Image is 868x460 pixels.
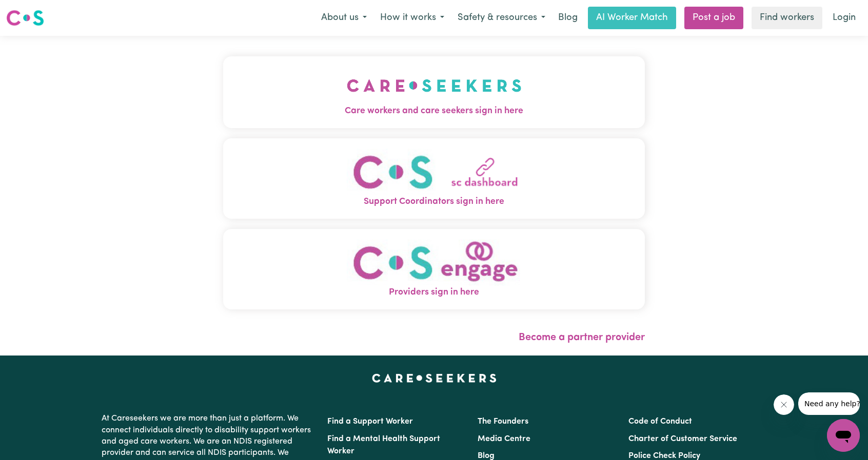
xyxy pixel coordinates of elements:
[798,392,860,415] iframe: Message from company
[552,7,584,29] a: Blog
[478,417,528,426] a: The Founders
[588,7,676,29] a: AI Worker Match
[628,452,700,460] a: Police Check Policy
[752,7,822,29] a: Find workers
[223,286,645,299] span: Providers sign in here
[451,7,552,29] button: Safety & resources
[223,229,645,309] button: Providers sign in here
[628,417,692,426] a: Code of Conduct
[6,7,62,15] span: Need any help?
[373,7,451,29] button: How it works
[327,417,413,426] a: Find a Support Worker
[6,6,44,30] a: Careseekers logo
[774,394,794,415] iframe: Close message
[684,7,743,29] a: Post a job
[223,138,645,219] button: Support Coordinators sign in here
[827,419,860,452] iframe: Button to launch messaging window
[478,435,530,443] a: Media Centre
[628,435,737,443] a: Charter of Customer Service
[314,7,373,29] button: About us
[327,435,440,455] a: Find a Mental Health Support Worker
[223,195,645,208] span: Support Coordinators sign in here
[478,452,495,460] a: Blog
[223,56,645,128] button: Care workers and care seekers sign in here
[519,332,645,343] a: Become a partner provider
[223,104,645,118] span: Care workers and care seekers sign in here
[826,7,862,29] a: Login
[372,374,497,382] a: Careseekers home page
[6,9,44,27] img: Careseekers logo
